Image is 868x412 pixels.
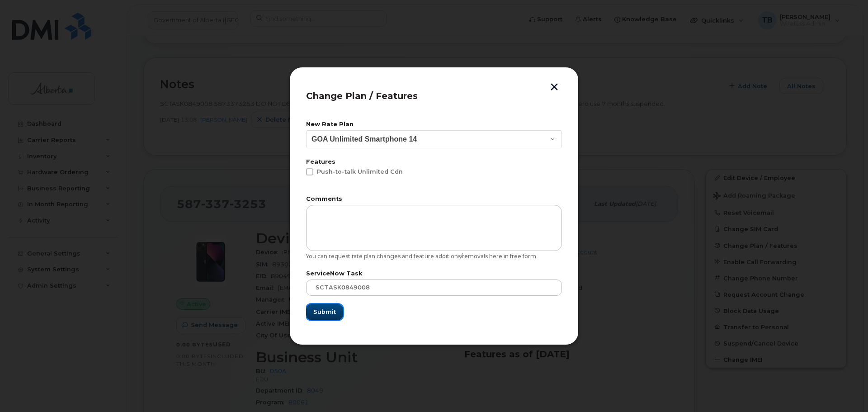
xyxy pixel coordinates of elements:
[306,159,562,165] label: Features
[306,122,562,128] label: New Rate Plan
[313,308,336,316] span: Submit
[306,304,343,320] button: Submit
[306,196,562,202] label: Comments
[306,253,562,260] div: You can request rate plan changes and feature additions/removals here in free form
[306,90,418,101] span: Change Plan / Features
[317,168,403,175] span: Push-to-talk Unlimited Cdn
[306,271,562,277] label: ServiceNow Task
